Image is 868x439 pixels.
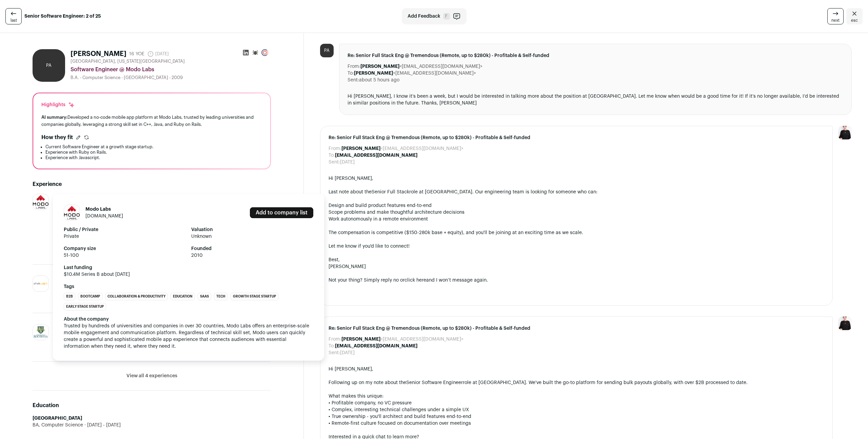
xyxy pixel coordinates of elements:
[105,293,168,300] li: Collaboration & Productivity
[64,264,313,271] strong: Last funding
[359,77,399,83] dd: about 5 hours ago
[64,233,186,240] span: Private
[329,159,340,166] dt: Sent:
[443,13,450,20] span: F
[354,70,476,77] dd: <[EMAIL_ADDRESS][DOMAIN_NAME]>
[341,146,380,151] b: [PERSON_NAME]
[335,153,417,158] b: [EMAIL_ADDRESS][DOMAIN_NAME]
[846,8,863,24] a: Close
[41,114,262,128] div: Developed a no-code mobile app platform at Modo Labs, trusted by leading universities and compani...
[838,317,852,330] img: 9240684-medium_jpg
[191,252,313,259] span: 2010
[329,229,824,236] div: The compensation is competitive ($150-280k base + equity), and you'll be joining at an exciting t...
[851,18,858,23] span: esc
[191,226,313,233] strong: Valuation
[406,380,463,385] a: Senior Software Engineer
[329,145,341,152] dt: From:
[360,63,482,70] dd: <[EMAIL_ADDRESS][DOMAIN_NAME]>
[372,190,409,194] a: Senior Full Stack
[329,366,824,373] div: Hi [PERSON_NAME],
[329,406,824,413] div: • Complex, interesting technical challenges under a simple UX
[45,155,262,160] li: Experience with Javascript.
[64,316,313,323] div: About the company
[33,324,48,340] img: 41faac8c90c0462a1a042c8847b653529e6e1cf8a447f0786eed76ebabc87402.jpg
[329,277,824,284] div: Not your thing? Simply reply no or and I won’t message again.
[329,379,824,386] div: Following up on my note about the role at [GEOGRAPHIC_DATA]. We've built the go-to platform for s...
[329,343,335,349] dt: To:
[41,101,75,108] div: Highlights
[64,324,311,349] span: Trusted by hundreds of universities and companies in over 30 countries, Modo Labs offers an enter...
[329,216,824,223] li: Work autonomously in a remote environment
[329,336,341,343] dt: From:
[171,293,195,300] li: Education
[33,401,271,409] h2: Education
[329,349,340,356] dt: Sent:
[41,115,67,119] span: AI summary:
[329,209,824,216] li: Scope problems and make thoughtful architecture decisions
[250,207,313,218] a: Add to company list
[329,263,824,270] div: [PERSON_NAME]
[78,293,102,300] li: Bootcamp
[24,13,101,20] strong: Senior Software Engineer: 2 of 25
[71,65,271,74] div: Software Engineer @ Modo Labs
[360,64,399,69] b: [PERSON_NAME]
[354,71,393,76] b: [PERSON_NAME]
[64,206,80,220] img: a11c5b9ea7eaeea4c1037d1efc3c8125b62e5652667d90064db8de1a10c46c05.png
[348,77,359,83] dt: Sent:
[64,293,75,300] li: B2B
[329,413,824,420] div: • True ownership - you'll architect and build features end-to-end
[129,51,144,57] div: 16 YOE
[45,150,262,155] li: Experience with Ruby on Rails.
[329,256,824,263] div: Best,
[341,337,380,342] b: [PERSON_NAME]
[838,126,852,139] img: 9240684-medium_jpg
[198,293,211,300] li: SaaS
[126,373,177,379] button: View all 4 experiences
[41,133,73,141] h2: How they fit
[405,278,426,283] a: click here
[329,400,824,406] div: • Profitable company, no VC pressure
[64,303,106,310] li: Early Stage Startup
[348,63,360,70] dt: From:
[341,336,463,343] dd: <[EMAIL_ADDRESS][DOMAIN_NAME]>
[408,13,440,20] span: Add Feedback
[231,293,278,300] li: Growth Stage Startup
[71,59,185,64] span: [GEOGRAPHIC_DATA], [US_STATE][GEOGRAPHIC_DATA]
[33,49,65,82] div: PA
[402,8,467,24] button: Add Feedback F
[329,243,824,250] div: Let me know if you'd like to connect!
[33,422,271,428] div: BA, Computer Science
[340,349,355,356] dd: [DATE]
[827,8,844,24] a: next
[5,8,22,24] a: last
[64,283,313,290] strong: Tags
[191,245,313,252] strong: Founded
[191,233,313,240] span: Unknown
[341,145,463,152] dd: <[EMAIL_ADDRESS][DOMAIN_NAME]>
[329,189,824,195] div: Last note about the role at [GEOGRAPHIC_DATA]. Our engineering team is looking for someone who can:
[71,49,126,59] h1: [PERSON_NAME]
[329,325,824,332] span: Re: Senior Full Stack Eng @ Tremendous (Remote, up to $280k) - Profitable & Self-funded
[831,18,840,23] span: next
[85,206,123,213] h1: Modo Labs
[33,180,271,188] h2: Experience
[329,202,824,209] li: Design and build product features end-to-end
[71,75,271,80] div: B.A. - Computer Science - [GEOGRAPHIC_DATA] - 2009
[329,134,824,141] span: Re: Senior Full Stack Eng @ Tremendous (Remote, up to $280k) - Profitable & Self-funded
[214,293,228,300] li: Tech
[348,52,843,59] span: Re: Senior Full Stack Eng @ Tremendous (Remote, up to $280k) - Profitable & Self-funded
[329,152,335,159] dt: To:
[64,252,186,259] span: 51-100
[33,416,82,421] strong: [GEOGRAPHIC_DATA]
[329,175,824,182] div: Hi [PERSON_NAME],
[348,70,354,77] dt: To:
[33,195,48,209] img: a11c5b9ea7eaeea4c1037d1efc3c8125b62e5652667d90064db8de1a10c46c05.png
[11,18,17,23] span: last
[329,420,824,427] div: • Remote-first culture focused on documentation over meetings
[64,245,186,252] strong: Company size
[85,214,123,218] a: [DOMAIN_NAME]
[64,226,186,233] strong: Public / Private
[335,344,417,348] b: [EMAIL_ADDRESS][DOMAIN_NAME]
[329,393,824,400] div: What makes this unique:
[147,51,169,57] span: [DATE]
